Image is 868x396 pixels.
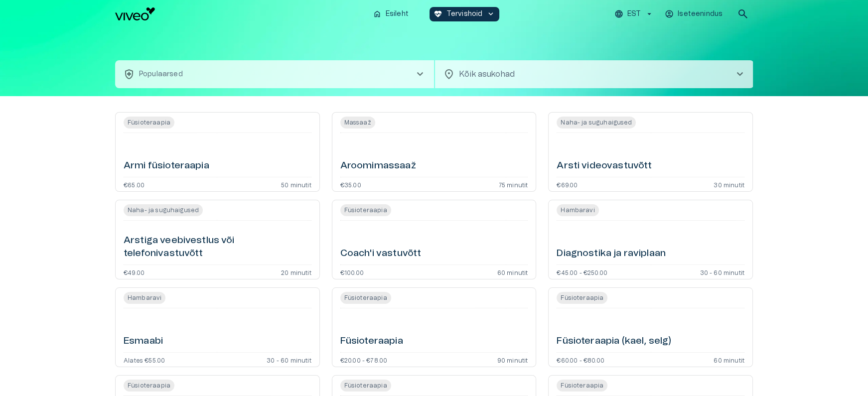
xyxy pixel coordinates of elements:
[332,112,537,192] a: Open service booking details
[115,287,320,367] a: Open service booking details
[486,9,495,18] span: keyboard_arrow_down
[714,181,744,187] p: 30 minutit
[613,7,655,21] button: EST
[557,181,578,187] p: €69.00
[369,7,414,21] button: homeEsileht
[737,8,749,20] span: search
[124,357,165,363] p: Alates €55.00
[340,357,388,363] p: €20.00 - €78.00
[124,159,209,173] h6: Armi füsioteraapia
[267,357,311,363] p: 30 - 60 minutit
[115,60,434,88] button: health_and_safetyPopulaarsedchevron_right
[734,68,746,80] span: chevron_right
[548,112,753,192] a: Open service booking details
[557,159,652,173] h6: Arsti videovastuvõtt
[557,335,671,348] h6: Füsioteraapia (kael, selg)
[557,357,604,363] p: €60.00 - €80.00
[340,206,391,215] span: Füsioteraapia
[124,181,145,187] p: €65.00
[434,9,442,18] span: ecg_heart
[678,9,723,19] p: Iseteenindus
[115,200,320,279] a: Open service booking details
[124,269,145,275] p: €49.00
[115,7,365,20] a: Navigate to homepage
[124,234,311,261] h6: Arstiga veebivestlus või telefonivastuvõtt
[340,381,391,390] span: Füsioteraapia
[497,269,528,275] p: 60 minutit
[115,112,320,192] a: Open service booking details
[557,118,636,127] span: Naha- ja suguhaigused
[340,269,364,275] p: €100.00
[115,7,155,20] img: Viveo logo
[340,181,361,187] p: €35.00
[414,68,426,80] span: chevron_right
[557,293,607,302] span: Füsioteraapia
[386,9,409,19] p: Esileht
[124,206,203,215] span: Naha- ja suguhaigused
[548,200,753,279] a: Open service booking details
[499,181,528,187] p: 75 minutit
[124,381,174,390] span: Füsioteraapia
[373,9,382,18] span: home
[557,206,598,215] span: Hambaravi
[663,7,725,21] button: Iseteenindus
[332,200,537,279] a: Open service booking details
[281,181,311,187] p: 50 minutit
[557,247,666,261] h6: Diagnostika ja raviplaan
[548,287,753,367] a: Open service booking details
[443,68,455,80] span: location_on
[281,269,311,275] p: 20 minutit
[123,68,135,80] span: health_and_safety
[733,4,753,24] button: open search modal
[340,335,403,348] h6: Füsioteraapia
[459,68,718,80] p: Kõik asukohad
[124,293,165,302] span: Hambaravi
[139,69,183,80] p: Populaarsed
[430,7,500,21] button: ecg_heartTervishoidkeyboard_arrow_down
[497,357,528,363] p: 90 minutit
[700,269,744,275] p: 30 - 60 minutit
[124,335,163,348] h6: Esmaabi
[124,118,174,127] span: Füsioteraapia
[557,269,607,275] p: €45.00 - €250.00
[340,293,391,302] span: Füsioteraapia
[446,9,483,19] p: Tervishoid
[340,247,422,261] h6: Coach'i vastuvõtt
[340,159,416,173] h6: Aroomimassaaž
[557,381,607,390] span: Füsioteraapia
[340,118,375,127] span: Massaaž
[627,9,641,19] p: EST
[714,357,744,363] p: 60 minutit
